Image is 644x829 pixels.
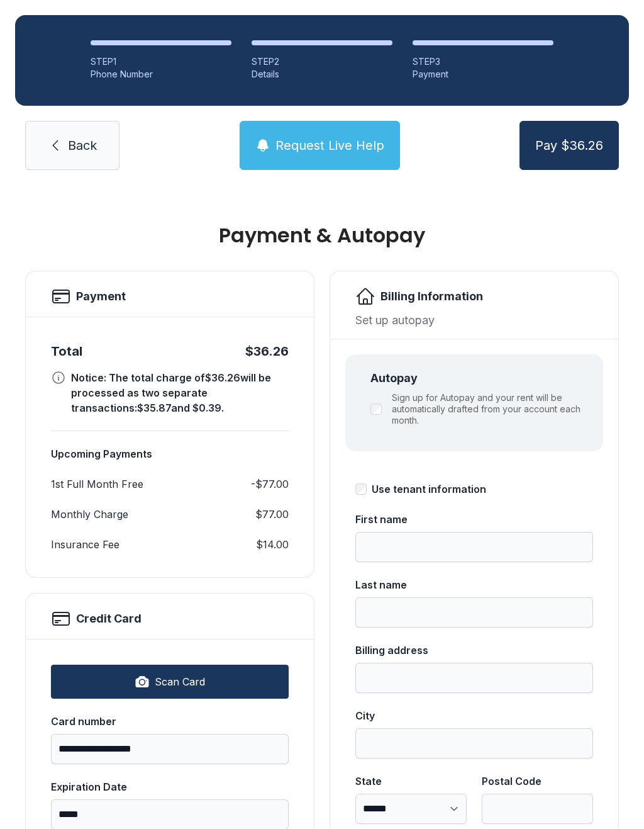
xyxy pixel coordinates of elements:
label: Sign up for Autopay and your rent will be automatically drafted from your account each month. [392,392,588,426]
span: Back [68,137,97,154]
div: First name [355,512,593,527]
div: Total [51,342,82,360]
div: Payment [413,68,553,81]
h1: Payment & Autopay [25,225,619,245]
select: State [355,794,467,824]
div: STEP 3 [413,55,553,68]
dt: Monthly Charge [51,507,128,522]
h2: Credit Card [76,610,142,628]
div: Last name [355,577,593,592]
div: City [355,708,593,723]
div: Autopay [370,369,588,387]
div: Use tenant information [372,482,486,497]
div: Phone Number [91,68,231,81]
h3: Upcoming Payments [51,446,289,461]
div: State [355,774,467,789]
dt: Insurance Fee [51,537,119,552]
input: Last name [355,597,593,628]
input: Billing address [355,663,593,693]
div: Card number [51,714,289,729]
div: Details [252,68,392,81]
span: Request Live Help [275,137,384,154]
dd: $14.00 [256,537,289,552]
input: City [355,728,593,759]
dt: 1st Full Month Free [51,477,143,492]
div: Notice: The total charge of $36.26 will be processed as two separate transactions: $35.87 and $0.... [71,370,289,415]
div: Billing address [355,643,593,658]
div: Postal Code [482,774,593,789]
dd: -$77.00 [251,477,289,492]
input: Postal Code [482,794,593,824]
h2: Payment [76,288,126,305]
div: Set up autopay [355,312,593,329]
span: Pay $36.26 [535,137,603,154]
span: Scan Card [155,674,205,689]
div: STEP 1 [91,55,231,68]
div: STEP 2 [252,55,392,68]
input: First name [355,532,593,562]
input: Card number [51,734,289,764]
div: Expiration Date [51,779,289,794]
dd: $77.00 [255,507,289,522]
h2: Billing Information [380,288,483,305]
div: $36.26 [245,342,289,360]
